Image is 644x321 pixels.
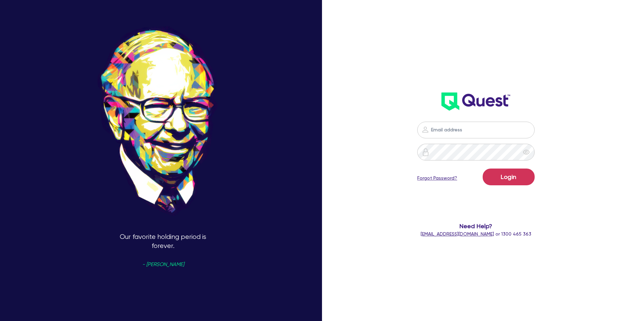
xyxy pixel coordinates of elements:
span: Need Help? [389,221,562,231]
img: wH2k97JdezQIQAAAABJRU5ErkJggg== [441,92,510,111]
span: eye [523,149,530,155]
input: Email address [417,122,535,138]
img: icon-password [422,148,430,156]
a: [EMAIL_ADDRESS][DOMAIN_NAME] [421,231,494,237]
img: icon-password [421,126,429,134]
span: or 1300 465 363 [421,231,531,237]
span: - [PERSON_NAME] [142,262,184,267]
a: Forgot Password? [417,175,457,182]
button: Login [483,169,535,185]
